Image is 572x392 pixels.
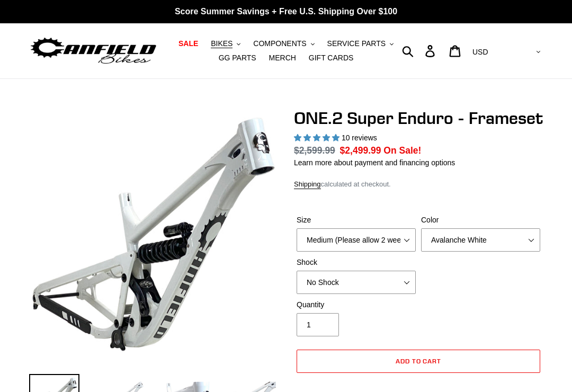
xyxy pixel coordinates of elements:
[297,350,540,373] button: Add to cart
[421,215,540,226] label: Color
[303,51,359,65] a: GIFT CARDS
[294,145,335,156] s: $2,599.99
[248,37,319,51] button: COMPONENTS
[294,180,321,189] a: Shipping
[253,39,306,48] span: COMPONENTS
[297,257,416,268] label: Shock
[29,35,158,67] img: Canfield Bikes
[309,54,354,63] span: GIFT CARDS
[219,54,256,63] span: GG PARTS
[383,144,421,157] span: On Sale!
[294,158,455,167] a: Learn more about payment and financing options
[173,37,203,51] a: SALE
[294,133,342,142] span: 5.00 stars
[213,51,262,65] a: GG PARTS
[297,299,416,310] label: Quantity
[269,54,296,63] span: MERCH
[264,51,301,65] a: MERCH
[327,39,386,48] span: SERVICE PARTS
[205,37,246,51] button: BIKES
[322,37,399,51] button: SERVICE PARTS
[294,179,543,190] div: calculated at checkout.
[340,145,381,156] span: $2,499.99
[342,133,377,142] span: 10 reviews
[294,108,543,128] h1: ONE.2 Super Enduro - Frameset
[178,39,198,48] span: SALE
[297,215,416,226] label: Size
[396,357,442,365] span: Add to cart
[211,39,233,48] span: BIKES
